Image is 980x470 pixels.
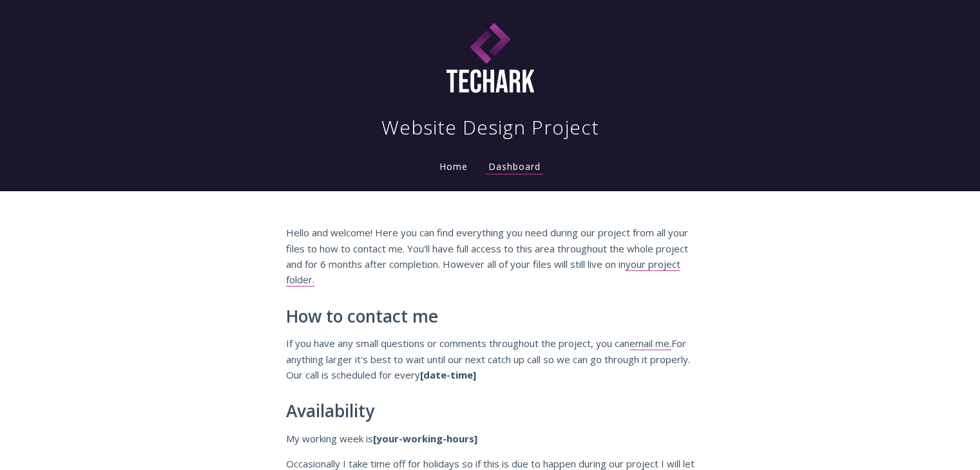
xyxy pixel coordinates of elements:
[286,335,695,382] p: If you have any small questions or comments throughout the project, you can For anything larger i...
[629,337,671,350] a: email me.
[286,307,695,326] h2: How to contact me
[420,368,476,381] strong: [date-time]
[437,160,470,173] a: Home
[286,431,695,446] p: My working week is
[486,160,543,174] a: Dashboard
[286,225,695,288] p: Hello and welcome! Here you can find everything you need during our project from all your files t...
[373,432,477,445] strong: [your-working-hours]
[381,115,599,140] h1: Website Design Project
[286,402,695,421] h2: Availability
